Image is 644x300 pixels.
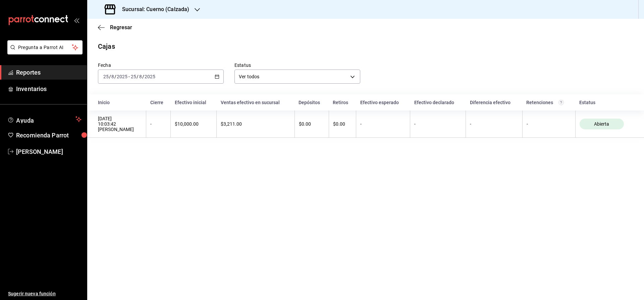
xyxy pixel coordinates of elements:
span: - [128,74,130,79]
svg: Total de retenciones de propinas registradas [558,100,564,105]
span: / [142,74,144,79]
input: -- [130,74,137,79]
div: Ventas efectivo en sucursal [221,100,290,105]
span: Pregunta a Parrot AI [18,44,72,51]
span: Inventarios [16,84,82,93]
span: Sugerir nueva función [8,290,82,297]
input: -- [103,74,109,79]
span: Reportes [16,68,82,77]
span: / [114,74,116,79]
div: - [527,121,571,127]
div: - [470,121,518,127]
div: $0.00 [333,121,352,127]
span: [PERSON_NAME] [16,147,82,156]
button: open_drawer_menu [74,17,79,23]
div: Retenciones [526,100,571,105]
label: Estatus [234,63,360,68]
div: Ver todos [234,70,360,84]
h3: Sucursal: Cuerno (Calzada) [117,5,189,13]
div: Efectivo inicial [175,100,213,105]
div: - [414,121,462,127]
div: Depósitos [299,100,325,105]
div: Inicio [98,100,142,105]
div: - [150,121,166,127]
div: $10,000.00 [175,121,212,127]
a: Pregunta a Parrot AI [5,49,83,56]
input: ---- [144,74,156,79]
div: Estatus [579,100,633,105]
span: Ayuda [16,115,73,123]
span: / [137,74,139,79]
span: Recomienda Parrot [16,131,82,140]
div: - [360,121,406,127]
div: Diferencia efectivo [470,100,518,105]
div: Cajas [98,41,115,51]
input: -- [139,74,142,79]
div: $3,211.00 [221,121,290,127]
span: Regresar [110,24,132,31]
button: Pregunta a Parrot AI [7,40,83,54]
span: Abierta [591,121,612,127]
div: Efectivo esperado [360,100,406,105]
div: $0.00 [299,121,325,127]
div: [DATE] 10:03:42 [PERSON_NAME] [98,116,142,132]
button: Regresar [98,24,132,31]
label: Fecha [98,63,224,68]
input: ---- [116,74,128,79]
div: Retiros [333,100,352,105]
div: Efectivo declarado [414,100,462,105]
input: -- [111,74,114,79]
div: Cierre [150,100,167,105]
span: / [109,74,111,79]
